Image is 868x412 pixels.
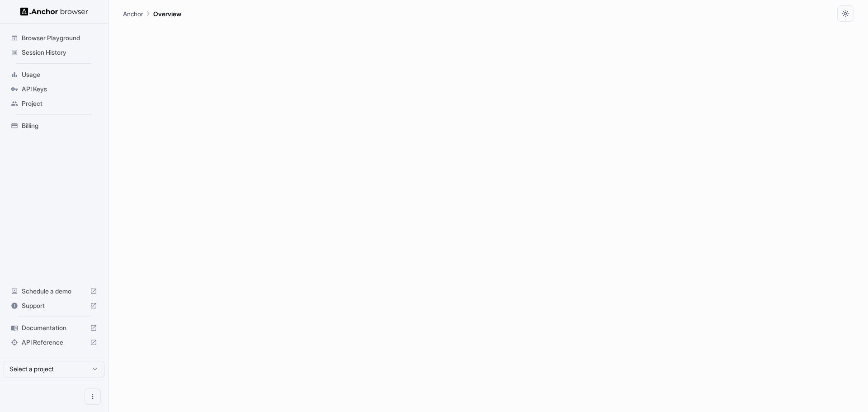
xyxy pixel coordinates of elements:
div: Schedule a demo [7,284,101,298]
span: API Reference [22,338,86,347]
span: Support [22,301,86,310]
span: Browser Playground [22,33,97,43]
p: Anchor [123,9,143,19]
nav: breadcrumb [123,9,181,19]
span: Session History [22,48,97,57]
div: Billing [7,118,101,133]
span: API Keys [22,85,97,94]
p: Overview [153,9,181,19]
div: Usage [7,67,101,82]
span: Schedule a demo [22,287,86,296]
span: Billing [22,121,97,130]
img: Anchor Logo [20,7,88,16]
span: Usage [22,70,97,79]
button: Open menu [85,388,101,405]
div: Browser Playground [7,31,101,45]
div: Project [7,96,101,111]
div: Documentation [7,321,101,335]
span: Documentation [22,323,86,332]
div: API Keys [7,82,101,96]
div: Support [7,298,101,313]
span: Project [22,99,97,108]
div: API Reference [7,335,101,350]
div: Session History [7,45,101,60]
